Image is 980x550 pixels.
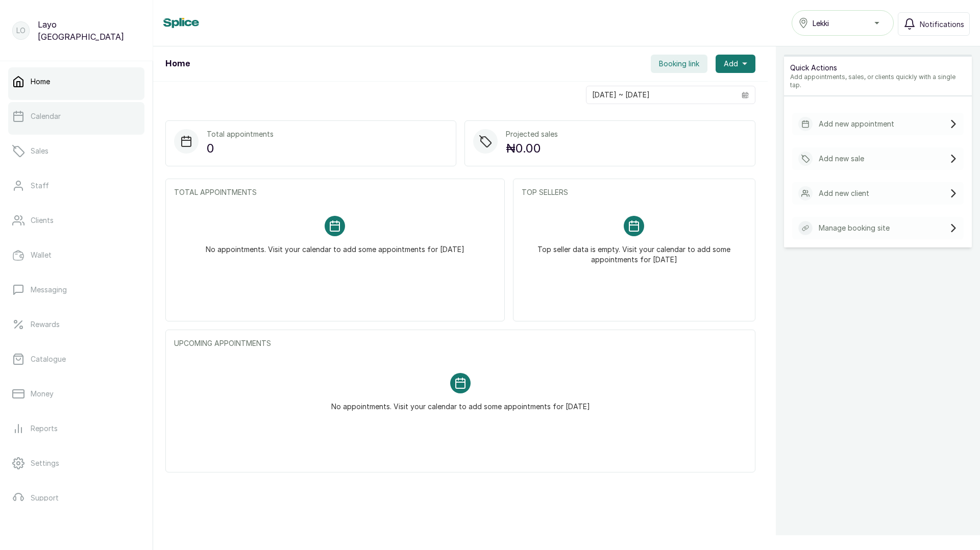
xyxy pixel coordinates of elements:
[31,389,54,399] p: Money
[206,236,464,255] p: No appointments. Visit your calendar to add some appointments for [DATE]
[31,77,50,87] p: Home
[742,91,749,98] svg: calendar
[522,187,747,197] p: TOP SELLERS
[8,414,144,443] a: Reports
[506,129,558,139] p: Projected sales
[659,59,699,69] span: Booking link
[174,187,496,197] p: TOTAL APPOINTMENTS
[506,139,558,158] p: ₦0.00
[31,111,61,121] p: Calendar
[174,338,747,348] p: UPCOMING APPOINTMENTS
[16,26,26,36] p: LO
[207,129,274,139] p: Total appointments
[651,55,707,73] button: Booking link
[331,393,590,412] p: No appointments. Visit your calendar to add some appointments for [DATE]
[31,285,67,295] p: Messaging
[819,154,864,164] p: Add new sale
[31,354,66,364] p: Catalogue
[790,73,966,89] p: Add appointments, sales, or clients quickly with a single tap.
[920,19,964,30] span: Notifications
[31,319,60,330] p: Rewards
[8,380,144,408] a: Money
[8,484,144,512] a: Support
[792,10,894,36] button: Lekki
[898,12,970,36] button: Notifications
[8,171,144,200] a: Staff
[31,423,58,434] p: Reports
[31,181,49,191] p: Staff
[716,55,755,73] button: Add
[165,58,190,70] h1: Home
[8,206,144,235] a: Clients
[31,250,52,260] p: Wallet
[31,146,48,156] p: Sales
[8,310,144,339] a: Rewards
[813,18,829,29] span: Lekki
[819,223,890,233] p: Manage booking site
[8,241,144,269] a: Wallet
[8,345,144,373] a: Catalogue
[8,137,144,165] a: Sales
[819,119,894,129] p: Add new appointment
[724,59,738,69] span: Add
[38,18,140,43] p: Layo [GEOGRAPHIC_DATA]
[31,458,59,468] p: Settings
[8,449,144,478] a: Settings
[8,102,144,131] a: Calendar
[819,188,869,198] p: Add new client
[207,139,274,158] p: 0
[31,493,59,503] p: Support
[8,67,144,96] a: Home
[790,63,966,73] p: Quick Actions
[8,276,144,304] a: Messaging
[534,236,734,265] p: Top seller data is empty. Visit your calendar to add some appointments for [DATE]
[31,215,54,226] p: Clients
[586,86,736,104] input: Select date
